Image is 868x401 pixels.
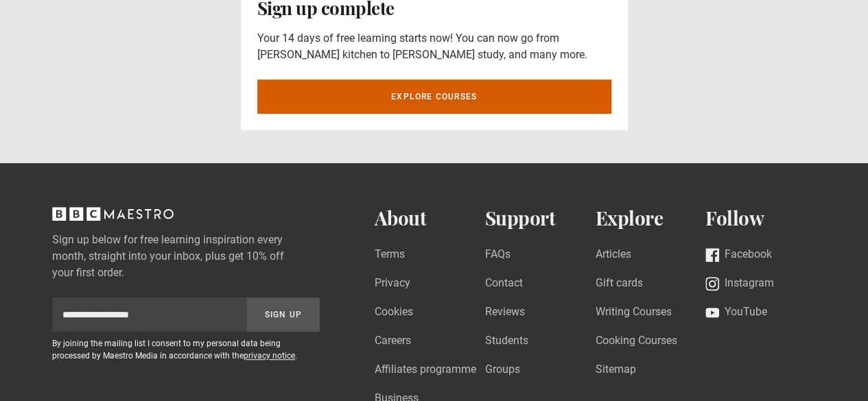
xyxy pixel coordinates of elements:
p: By joining the mailing list I consent to my personal data being processed by Maestro Media in acc... [52,337,320,362]
a: Instagram [705,275,774,293]
a: Terms [375,246,405,265]
label: Sign up below for free learning inspiration every month, straight into your inbox, plus get 10% o... [52,232,320,281]
a: Writing Courses [595,304,671,322]
a: Reviews [484,304,524,322]
svg: BBC Maestro, back to top [52,207,174,221]
h2: Explore [595,207,705,230]
p: Your 14 days of free learning starts now! You can now go from [PERSON_NAME] kitchen to [PERSON_NA... [257,30,611,63]
a: Students [484,332,528,351]
a: Privacy [375,275,410,293]
a: Groups [484,361,519,380]
a: Explore courses [257,80,611,114]
button: Sign Up [247,297,320,332]
h2: Follow [705,207,816,230]
div: Sign up to newsletter [52,297,320,332]
a: Cookies [375,304,413,322]
a: Articles [595,246,631,265]
a: Sitemap [595,361,635,380]
a: BBC Maestro, back to top [52,212,174,225]
h2: Support [484,207,595,230]
a: YouTube [705,304,767,322]
a: Affiliates programme [375,361,476,380]
a: Facebook [705,246,772,265]
h2: About [375,207,485,230]
a: Gift cards [595,275,642,293]
a: privacy notice [244,351,295,361]
a: Contact [484,275,522,293]
a: Cooking Courses [595,332,677,351]
a: Careers [375,332,411,351]
a: FAQs [484,246,510,265]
